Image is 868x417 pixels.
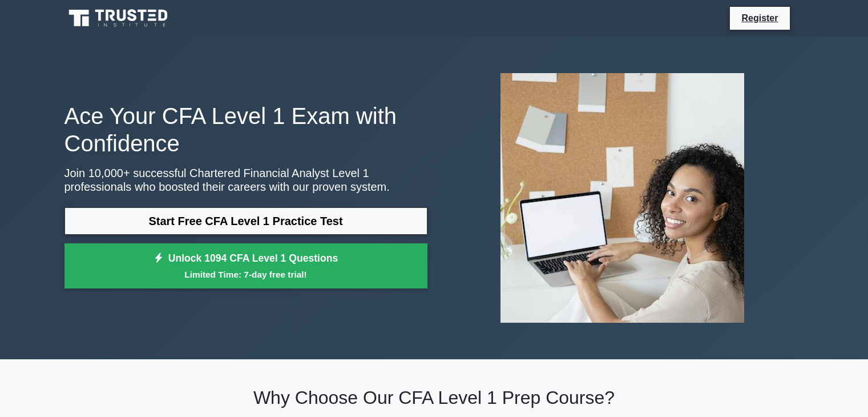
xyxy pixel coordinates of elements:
a: Unlock 1094 CFA Level 1 QuestionsLimited Time: 7-day free trial! [64,243,427,289]
h1: Ace Your CFA Level 1 Exam with Confidence [64,102,427,157]
h2: Why Choose Our CFA Level 1 Prep Course? [64,387,804,408]
p: Join 10,000+ successful Chartered Financial Analyst Level 1 professionals who boosted their caree... [64,166,427,194]
a: Register [734,11,785,25]
small: Limited Time: 7-day free trial! [79,268,413,281]
a: Start Free CFA Level 1 Practice Test [64,207,427,235]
